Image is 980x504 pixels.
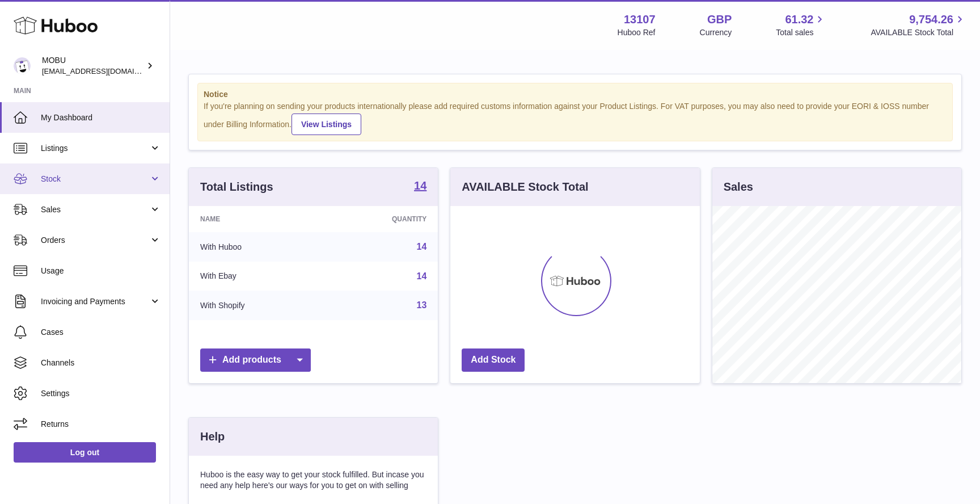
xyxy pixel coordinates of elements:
span: Sales [41,204,149,215]
strong: 14 [414,180,426,191]
span: 61.32 [785,12,813,27]
a: 61.32 Total sales [776,12,826,38]
a: 14 [417,271,427,281]
span: Channels [41,358,161,368]
a: Add Stock [462,348,525,372]
h3: Sales [724,179,753,195]
td: With Huboo [189,232,323,262]
span: Cases [41,327,161,338]
h3: AVAILABLE Stock Total [462,179,588,195]
span: Orders [41,235,149,246]
a: 14 [414,180,426,194]
span: [EMAIL_ADDRESS][DOMAIN_NAME] [42,66,167,75]
a: 13 [417,300,427,310]
span: Total sales [776,27,826,38]
strong: Notice [204,89,947,100]
span: Settings [41,388,161,399]
span: Usage [41,266,161,276]
a: Add products [200,348,311,372]
strong: GBP [707,12,732,27]
div: MOBU [42,55,144,77]
span: AVAILABLE Stock Total [871,27,966,38]
h3: Total Listings [200,179,273,195]
div: Currency [700,27,732,38]
a: Log out [14,442,156,463]
h3: Help [200,429,225,444]
span: Listings [41,143,149,154]
span: Stock [41,174,149,184]
img: mo@mobu.co.uk [14,57,31,74]
span: 9,754.26 [909,12,953,27]
th: Name [189,206,323,232]
a: View Listings [292,114,361,135]
div: Huboo Ref [618,27,656,38]
strong: 13107 [624,12,656,27]
span: My Dashboard [41,112,161,123]
span: Returns [41,419,161,430]
td: With Shopify [189,291,323,320]
td: With Ebay [189,262,323,291]
p: Huboo is the easy way to get your stock fulfilled. But incase you need any help here's our ways f... [200,469,426,491]
span: Invoicing and Payments [41,296,149,307]
th: Quantity [323,206,438,232]
div: If you're planning on sending your products internationally please add required customs informati... [204,101,947,135]
a: 14 [417,242,427,251]
a: 9,754.26 AVAILABLE Stock Total [871,12,966,38]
